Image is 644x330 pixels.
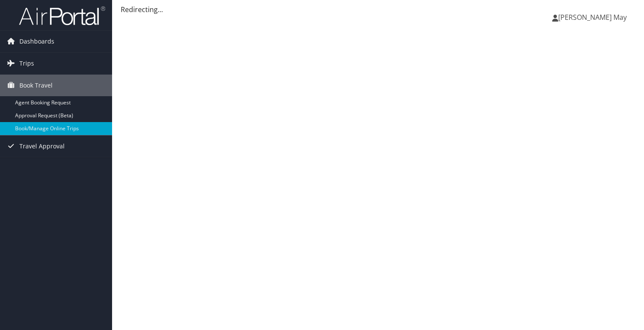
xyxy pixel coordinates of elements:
[19,135,65,157] span: Travel Approval
[19,75,53,96] span: Book Travel
[558,13,627,22] span: [PERSON_NAME] May
[19,53,34,74] span: Trips
[19,31,54,52] span: Dashboards
[121,4,635,15] div: Redirecting...
[552,4,635,30] a: [PERSON_NAME] May
[19,6,105,26] img: airportal-logo.png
